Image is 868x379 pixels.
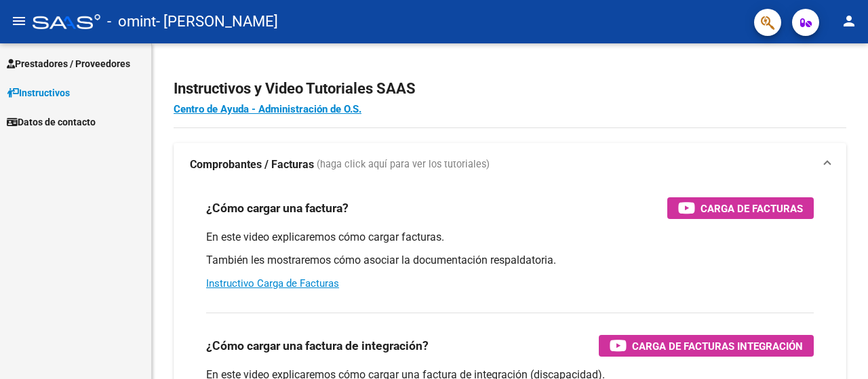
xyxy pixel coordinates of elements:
span: Carga de Facturas [701,200,803,217]
button: Carga de Facturas [667,197,814,219]
h3: ¿Cómo cargar una factura de integración? [206,336,429,355]
a: Instructivo Carga de Facturas [206,277,339,290]
span: Carga de Facturas Integración [632,338,803,355]
a: Centro de Ayuda - Administración de O.S. [174,103,361,115]
span: Datos de contacto [7,115,96,129]
span: - [PERSON_NAME] [156,7,278,37]
mat-icon: person [841,13,857,29]
p: También les mostraremos cómo asociar la documentación respaldatoria. [206,253,814,268]
span: Prestadores / Proveedores [7,56,130,71]
span: Instructivos [7,85,70,100]
iframe: Intercom live chat [822,333,854,365]
h2: Instructivos y Video Tutoriales SAAS [174,76,846,102]
span: - omint [107,7,156,37]
span: (haga click aquí para ver los tutoriales) [317,157,490,172]
mat-icon: menu [11,13,27,29]
strong: Comprobantes / Facturas [190,157,314,172]
p: En este video explicaremos cómo cargar facturas. [206,230,814,245]
h3: ¿Cómo cargar una factura? [206,199,349,218]
mat-expansion-panel-header: Comprobantes / Facturas (haga click aquí para ver los tutoriales) [174,143,846,186]
button: Carga de Facturas Integración [599,335,814,357]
